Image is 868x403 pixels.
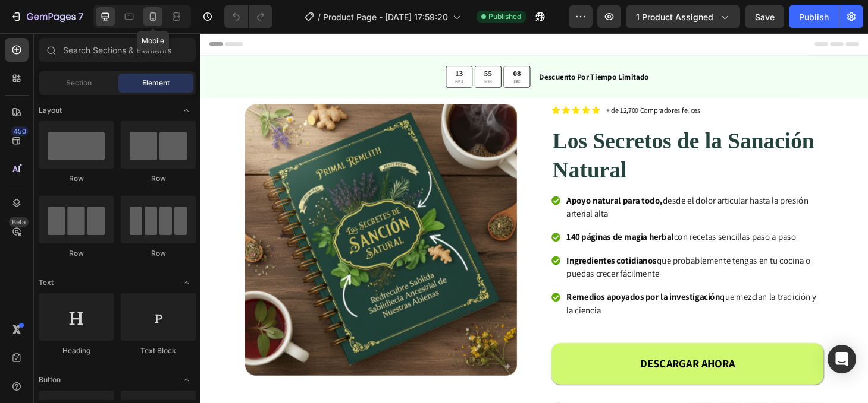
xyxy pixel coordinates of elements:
[470,346,572,361] div: DESCARGAR AHORA
[391,173,494,185] strong: Apoyo natural para todo,
[121,173,196,184] div: Row
[828,345,856,373] div: Open Intercom Messenger
[39,173,114,184] div: Row
[11,126,29,136] div: 450
[375,99,666,163] h1: Los Secretos de la Sanación Natural
[391,172,665,201] p: desde el dolor articular hasta la presión arterial alta
[177,101,196,120] span: Toggle open
[745,5,784,28] button: Save
[9,217,29,227] div: Beta
[755,12,775,22] span: Save
[362,40,713,53] p: Descuento Por Tiempo Limitado
[375,332,666,376] button: DESCARGAR AHORA
[39,345,114,356] div: Heading
[391,276,556,288] strong: Remedios apoyados por la investigación
[200,33,868,403] iframe: Design area
[391,211,665,226] p: con recetas sencillas paso a paso
[391,237,488,249] strong: Ingredientes cotidianos
[626,5,740,28] button: 1 product assigned
[391,212,506,224] strong: 140 páginas de magia herbal
[177,273,196,292] span: Toggle open
[39,248,114,259] div: Row
[303,49,312,55] p: MIN
[272,49,281,55] p: HRS
[66,78,92,88] span: Section
[39,277,54,288] span: Text
[391,275,665,304] p: que mezclan la tradición y la ciencia
[334,49,343,55] p: SEC
[323,11,448,23] span: Product Page - [DATE] 17:59:20
[488,11,521,22] span: Published
[39,105,62,116] span: Layout
[434,77,534,89] p: + de 12,700 Compradores felices
[5,5,89,28] button: 7
[334,38,343,49] div: 08
[142,78,170,88] span: Element
[636,11,713,23] span: 1 product assigned
[272,38,281,49] div: 13
[391,236,665,265] p: que probablemente tengas en tu cocina o puedas crecer fácilmente
[121,345,196,356] div: Text Block
[318,11,321,23] span: /
[224,5,272,28] div: Undo/Redo
[789,5,839,28] button: Publish
[39,38,196,62] input: Search Sections & Elements
[799,11,829,23] div: Publish
[78,9,83,24] p: 7
[303,38,312,49] div: 55
[39,375,61,385] span: Button
[177,370,196,389] span: Toggle open
[121,248,196,259] div: Row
